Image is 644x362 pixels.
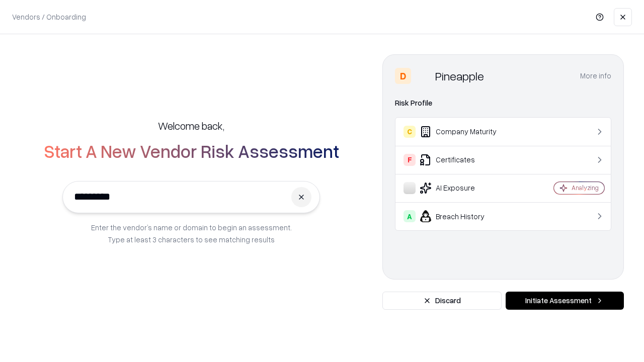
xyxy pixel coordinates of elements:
[404,210,524,222] div: Breach History
[580,67,611,85] button: More info
[404,126,416,138] div: C
[395,97,611,109] div: Risk Profile
[91,221,292,245] p: Enter the vendor’s name or domain to begin an assessment. Type at least 3 characters to see match...
[404,182,524,194] div: AI Exposure
[506,292,624,310] button: Initiate Assessment
[404,154,416,166] div: F
[382,292,502,310] button: Discard
[415,68,431,84] img: Pineapple
[404,154,524,166] div: Certificates
[404,210,416,222] div: A
[12,12,86,22] p: Vendors / Onboarding
[435,68,484,84] div: Pineapple
[158,119,224,133] h5: Welcome back,
[572,184,599,192] div: Analyzing
[404,126,524,138] div: Company Maturity
[44,141,339,161] h2: Start A New Vendor Risk Assessment
[395,68,411,84] div: D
